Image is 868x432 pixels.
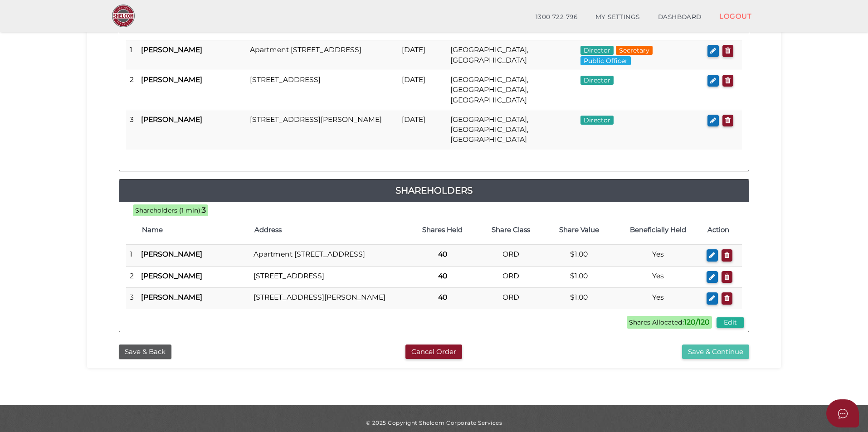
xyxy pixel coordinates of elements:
[580,116,614,125] span: Director
[141,115,202,124] b: [PERSON_NAME]
[826,399,859,427] button: Open asap
[250,266,408,288] td: [STREET_ADDRESS]
[447,40,577,70] td: [GEOGRAPHIC_DATA], [GEOGRAPHIC_DATA]
[202,206,206,214] b: 3
[545,288,613,309] td: $1.00
[477,266,545,288] td: ORD
[684,318,710,326] b: 120/120
[94,419,774,427] div: © 2025 Copyright Shelcom Corporate Services
[545,245,613,267] td: $1.00
[586,8,649,26] a: MY SETTINGS
[580,76,614,85] span: Director
[119,345,171,359] button: Save & Back
[477,288,545,309] td: ORD
[398,40,447,70] td: [DATE]
[398,70,447,110] td: [DATE]
[707,226,737,234] h4: Action
[126,70,137,110] td: 2
[616,46,653,55] span: Secretary
[246,70,398,110] td: [STREET_ADDRESS]
[141,293,202,301] b: [PERSON_NAME]
[413,226,472,234] h4: Shares Held
[250,288,408,309] td: [STREET_ADDRESS][PERSON_NAME]
[126,40,137,70] td: 1
[682,345,749,359] button: Save & Continue
[246,40,398,70] td: Apartment [STREET_ADDRESS]
[618,226,699,234] h4: Beneficially Held
[550,226,609,234] h4: Share Value
[141,75,202,84] b: [PERSON_NAME]
[126,266,137,288] td: 2
[405,345,462,359] button: Cancel Order
[438,272,447,280] b: 40
[250,245,408,267] td: Apartment [STREET_ADDRESS]
[710,7,761,25] a: LOGOUT
[580,46,614,55] span: Director
[126,110,137,149] td: 3
[613,245,703,267] td: Yes
[141,45,202,54] b: [PERSON_NAME]
[398,110,447,149] td: [DATE]
[613,266,703,288] td: Yes
[246,110,398,149] td: [STREET_ADDRESS][PERSON_NAME]
[580,56,631,65] span: Public Officer
[438,250,447,258] b: 40
[438,293,447,301] b: 40
[126,245,137,267] td: 1
[481,226,540,234] h4: Share Class
[545,266,613,288] td: $1.00
[141,272,202,280] b: [PERSON_NAME]
[477,245,545,267] td: ORD
[717,317,744,328] button: Edit
[254,226,404,234] h4: Address
[135,206,202,214] span: Shareholders (1 min):
[447,110,577,149] td: [GEOGRAPHIC_DATA], [GEOGRAPHIC_DATA], [GEOGRAPHIC_DATA]
[627,316,712,329] span: Shares Allocated:
[142,226,245,234] h4: Name
[447,70,577,110] td: [GEOGRAPHIC_DATA], [GEOGRAPHIC_DATA], [GEOGRAPHIC_DATA]
[141,250,202,258] b: [PERSON_NAME]
[613,288,703,309] td: Yes
[649,8,711,26] a: DASHBOARD
[527,8,586,26] a: 1300 722 796
[119,183,749,198] a: Shareholders
[126,288,137,309] td: 3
